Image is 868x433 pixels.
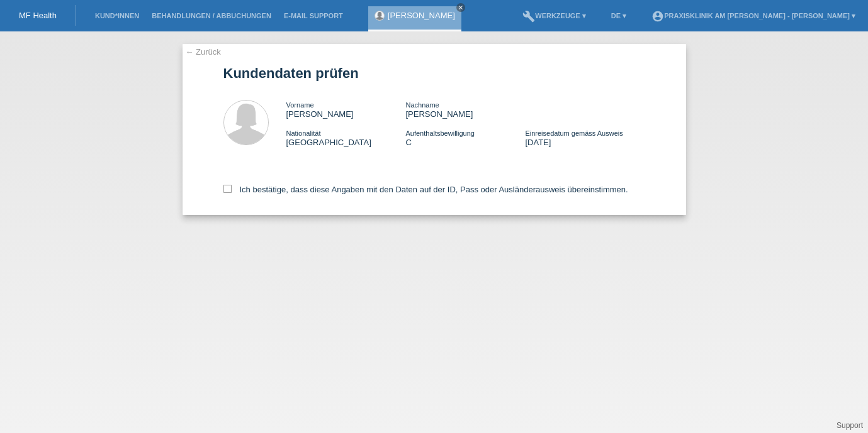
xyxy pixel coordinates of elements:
a: buildWerkzeuge ▾ [516,12,592,19]
div: [PERSON_NAME] [405,100,525,119]
i: build [522,10,535,23]
div: [DATE] [525,128,645,147]
span: Aufenthaltsbewilligung [405,129,474,137]
label: Ich bestätige, dass diese Angaben mit den Daten auf der ID, Pass oder Ausländerausweis übereinsti... [223,185,628,194]
div: [PERSON_NAME] [286,100,406,119]
div: C [405,128,525,147]
a: Behandlungen / Abbuchungen [145,12,278,19]
span: Vorname [286,101,314,109]
span: Nationalität [286,129,321,137]
i: close [458,4,464,11]
a: [PERSON_NAME] [388,11,455,20]
a: account_circlePraxisklinik am [PERSON_NAME] - [PERSON_NAME] ▾ [645,12,862,19]
i: account_circle [651,10,664,23]
span: Nachname [405,101,439,109]
a: E-Mail Support [278,12,349,19]
a: DE ▾ [605,12,633,19]
h1: Kundendaten prüfen [223,65,645,81]
a: ← Zurück [186,47,221,57]
a: Kund*innen [89,12,145,19]
a: Support [837,421,863,430]
div: [GEOGRAPHIC_DATA] [286,128,406,147]
a: MF Health [19,11,57,20]
span: Einreisedatum gemäss Ausweis [525,129,623,137]
a: close [456,3,465,12]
